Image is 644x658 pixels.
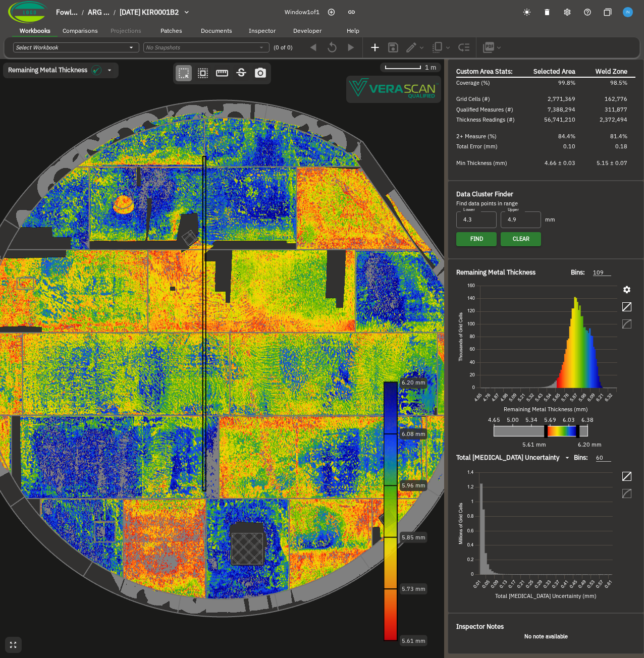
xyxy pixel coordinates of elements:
span: Remaining Metal Thickness [456,267,535,278]
span: 0.10 [563,143,575,150]
span: Comparisons [63,27,98,34]
span: Developer [293,27,321,34]
img: icon in the dropdown [91,65,101,75]
span: Help [347,27,359,34]
span: 2+ Measure (%) [456,133,497,140]
span: Inspector [249,27,276,34]
img: Company Logo [8,1,48,23]
span: Remaining Metal Thickness [8,66,87,74]
span: 7,388,294 [548,106,575,113]
span: 56,741,210 [544,116,575,123]
span: Weld Zone [596,67,627,76]
span: [DATE] KIR0001B2 [120,8,179,17]
span: (0 of 0) [274,43,293,52]
span: Workbooks [20,27,50,34]
span: mm [545,215,555,224]
i: No Snapshots [146,44,180,51]
span: Bins: [574,453,588,463]
span: 99.8% [558,79,575,86]
span: Selected Area [533,67,575,76]
i: Select Workbook [16,44,58,51]
span: 311,877 [605,106,627,113]
span: Patches [160,27,182,34]
span: Window 1 of 1 [285,8,319,17]
span: Fowl... [56,8,78,17]
span: Data Cluster Finder [456,190,513,198]
li: / [82,8,84,17]
span: Coverage (%) [456,79,490,86]
span: Find [470,234,483,244]
text: 5.85 mm [402,534,425,541]
span: 84.4% [558,133,575,140]
span: Qualified Measures (#) [456,106,513,113]
span: 98.5% [610,79,627,86]
img: f6ffcea323530ad0f5eeb9c9447a59c5 [623,7,632,17]
span: Inspector Notes [456,622,504,631]
span: 162,776 [605,95,627,102]
text: 5.61 mm [402,637,425,644]
span: 5.15 ± 0.07 [597,159,627,167]
text: 6.08 mm [402,430,425,437]
nav: breadcrumb [56,7,179,18]
text: 6.20 mm [402,379,425,386]
button: Find [456,232,497,246]
text: 5.73 mm [402,585,425,592]
span: Custom Area Stats: [456,67,513,76]
label: Upper [508,207,519,213]
span: Grid Cells (#) [456,95,490,102]
span: 0.18 [615,143,627,150]
span: Total [MEDICAL_DATA] Uncertainty [456,454,559,462]
b: No note available [524,633,568,640]
span: Clear [513,234,529,244]
span: 81.4% [610,133,627,140]
li: / [114,8,116,17]
span: Documents [201,27,232,34]
text: 5.96 mm [402,482,425,489]
img: Verascope qualified watermark [349,78,439,98]
div: Find data points in range [456,199,635,208]
span: ARG ... [88,8,110,17]
span: Bins: [571,267,585,278]
span: 2,372,494 [600,116,627,123]
button: breadcrumb [52,4,199,21]
label: Lower [463,207,475,213]
span: Min Thickness (mm) [456,159,507,167]
button: Clear [501,232,541,246]
span: 4.66 ± 0.03 [545,159,575,167]
span: 1 m [425,63,436,73]
span: Total Error (mm) [456,143,498,150]
span: Thickness Readings (#) [456,116,515,123]
span: 2,771,369 [548,95,575,102]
